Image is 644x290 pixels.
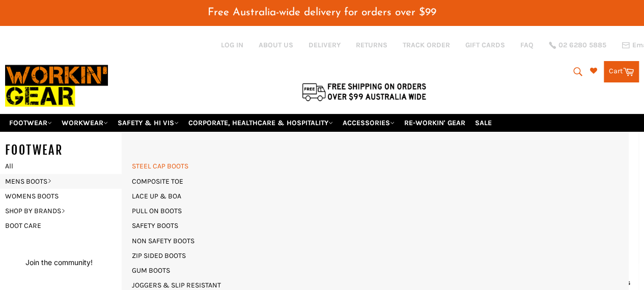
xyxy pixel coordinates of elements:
img: Workin Gear leaders in Workwear, Safety Boots, PPE, Uniforms. Australia's No.1 in Workwear [5,58,108,113]
a: STEEL CAP BOOTS [127,159,193,173]
span: 02 6280 5885 [558,42,606,49]
a: TRACK ORDER [403,40,450,50]
a: PULL ON BOOTS [127,204,187,218]
a: GIFT CARDS [465,40,505,50]
a: DELIVERY [309,40,341,50]
a: NON SAFETY BOOTS [127,234,200,248]
a: Cart [604,61,639,82]
a: 02 6280 5885 [549,42,606,49]
span: Free Australia-wide delivery for orders over $99 [208,7,436,18]
h5: FOOTWEAR [5,142,132,159]
a: ZIP SIDED BOOTS [127,248,191,263]
img: Flat $9.95 shipping Australia wide [300,81,428,102]
a: Log in [221,41,243,49]
a: RE-WORKIN' GEAR [400,114,469,132]
a: FOOTWEAR [5,114,56,132]
a: RETURNS [356,40,387,50]
a: ACCESSORIES [339,114,399,132]
a: LACE UP & BOA [127,189,186,204]
a: WORKWEAR [58,114,112,132]
a: ABOUT US [259,40,293,50]
a: SAFETY BOOTS [127,218,183,233]
a: GUM BOOTS [127,263,175,278]
button: Join the community! [25,258,93,267]
a: CORPORATE, HEALTHCARE & HOSPITALITY [184,114,337,132]
a: SALE [471,114,496,132]
a: SAFETY & HI VIS [114,114,183,132]
a: COMPOSITE TOE [127,174,188,189]
a: FAQ [520,40,534,50]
